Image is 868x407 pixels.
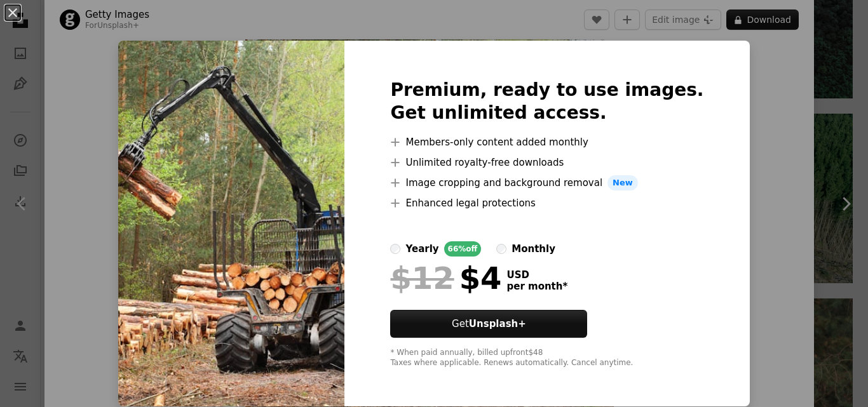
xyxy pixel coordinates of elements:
[390,135,703,150] li: Members-only content added monthly
[607,175,638,190] span: New
[390,244,400,254] input: yearly66%off
[405,241,438,257] div: yearly
[444,241,482,257] div: 66% off
[496,244,506,254] input: monthly
[390,175,703,190] li: Image cropping and background removal
[506,269,567,281] span: USD
[390,310,587,338] button: GetUnsplash+
[390,79,703,124] h2: Premium, ready to use images. Get unlimited access.
[390,262,454,295] span: $12
[512,241,555,257] div: monthly
[118,41,344,406] img: premium_photo-1661939048709-4b778b9f5d2c
[506,281,567,292] span: per month *
[469,318,526,330] strong: Unsplash+
[390,348,703,368] div: * When paid annually, billed upfront $48 Taxes where applicable. Renews automatically. Cancel any...
[390,155,703,170] li: Unlimited royalty-free downloads
[390,196,703,211] li: Enhanced legal protections
[390,262,501,295] div: $4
